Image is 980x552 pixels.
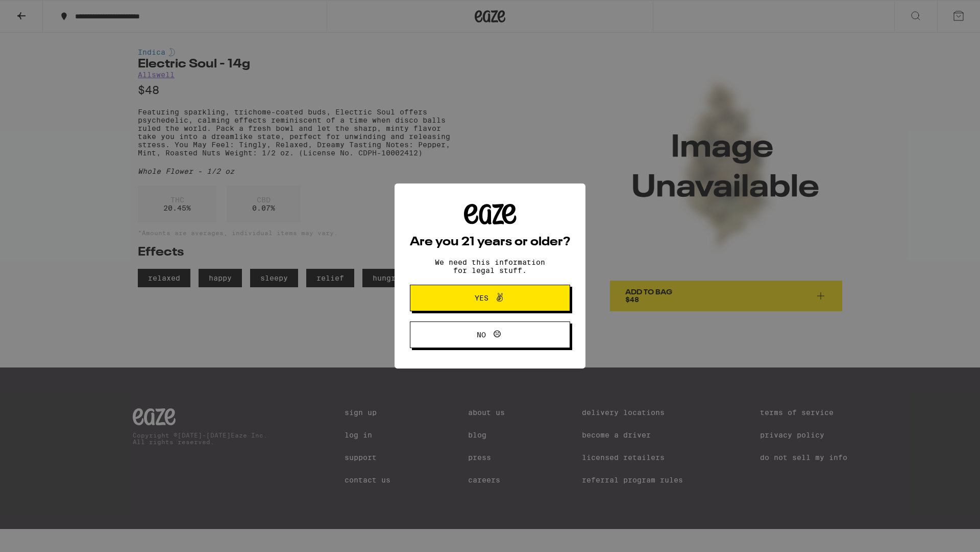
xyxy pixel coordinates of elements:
h2: Are you 21 years or older? [410,236,570,248]
p: We need this information for legal stuff. [426,258,554,274]
span: Yes [475,294,488,302]
button: No [410,321,570,348]
button: Yes [410,285,570,311]
span: No [477,331,486,338]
